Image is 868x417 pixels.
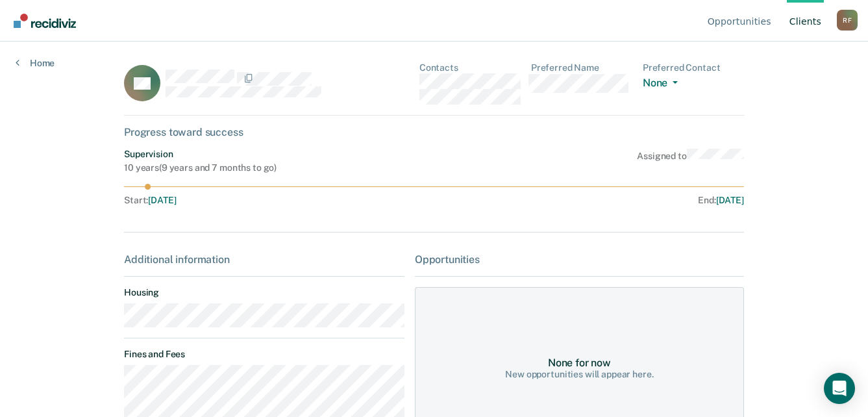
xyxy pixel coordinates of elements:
div: None for now [548,357,611,369]
div: Opportunities [415,253,744,266]
a: Home [16,57,55,69]
span: [DATE] [716,195,744,205]
dt: Housing [124,287,404,298]
dt: Contacts [419,62,521,73]
div: 10 years ( 9 years and 7 months to go ) [124,162,277,173]
div: Open Intercom Messenger [824,373,855,404]
div: Assigned to [637,149,744,173]
button: Profile dropdown button [837,10,858,31]
dt: Preferred Contact [643,62,744,73]
div: Supervision [124,149,277,160]
button: None [643,77,683,92]
dt: Fines and Fees [124,349,404,360]
span: [DATE] [148,195,176,205]
div: Progress toward success [124,126,744,138]
div: R F [837,10,858,31]
div: Start : [124,195,434,206]
div: End : [440,195,744,206]
img: Recidiviz [14,14,76,28]
div: Additional information [124,253,404,266]
div: New opportunities will appear here. [505,369,653,380]
dt: Preferred Name [531,62,632,73]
